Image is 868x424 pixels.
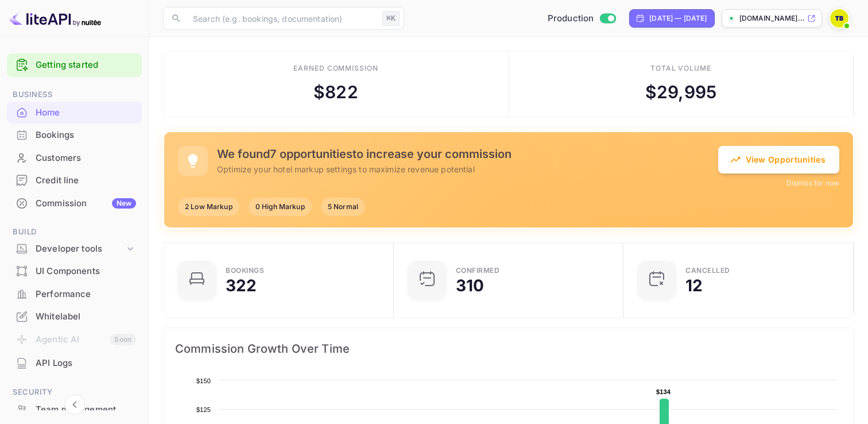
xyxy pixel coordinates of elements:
[739,13,805,24] p: [DOMAIN_NAME]...
[7,53,142,77] div: Getting started
[9,9,101,28] img: LiteAPI logo
[36,403,136,417] div: Team management
[217,147,718,161] h5: We found 7 opportunities to increase your commission
[186,7,378,30] input: Search (e.g. bookings, documentation)
[543,12,621,25] div: Switch to Sandbox mode
[7,226,142,238] span: Build
[293,63,378,74] div: Earned commission
[196,406,211,413] text: $125
[36,106,136,120] div: Home
[7,306,142,327] a: Whitelabel
[548,12,594,25] span: Production
[7,352,142,373] a: API Logs
[175,340,842,358] span: Commission Growth Over Time
[650,63,712,74] div: Total volume
[7,260,142,282] a: UI Components
[36,265,136,278] div: UI Components
[7,124,142,145] a: Bookings
[7,386,142,399] span: Security
[456,277,484,294] div: 310
[7,102,142,124] div: Home
[112,198,136,209] div: New
[36,288,136,301] div: Performance
[7,169,142,191] a: Credit line
[7,260,142,283] div: UI Components
[7,192,142,215] div: CommissionNew
[456,267,500,274] div: Confirmed
[718,146,839,174] button: View Opportunities
[645,79,716,105] div: $ 29,995
[7,147,142,168] a: Customers
[786,178,839,188] button: Dismiss for now
[36,152,136,165] div: Customers
[7,399,142,420] a: Team management
[196,377,211,384] text: $150
[830,9,848,28] img: Traveloka B2B
[649,13,707,24] div: [DATE] — [DATE]
[217,163,718,175] p: Optimize your hotel markup settings to maximize revenue potential
[382,11,400,26] div: ⌘K
[36,59,136,72] a: Getting started
[249,202,312,212] span: 0 High Markup
[685,277,703,294] div: 12
[36,310,136,323] div: Whitelabel
[7,306,142,328] div: Whitelabel
[7,169,142,192] div: Credit line
[7,102,142,123] a: Home
[64,394,85,415] button: Collapse navigation
[7,124,142,147] div: Bookings
[313,79,358,105] div: $ 822
[7,88,142,101] span: Business
[7,352,142,375] div: API Logs
[36,357,136,370] div: API Logs
[226,277,257,294] div: 322
[656,388,671,395] text: $134
[7,283,142,306] div: Performance
[36,197,136,210] div: Commission
[36,174,136,187] div: Credit line
[178,202,239,212] span: 2 Low Markup
[36,129,136,142] div: Bookings
[685,267,730,274] div: CANCELLED
[36,242,125,256] div: Developer tools
[7,239,142,259] div: Developer tools
[7,283,142,304] a: Performance
[226,267,264,274] div: Bookings
[7,192,142,214] a: CommissionNew
[321,202,365,212] span: 5 Normal
[7,147,142,169] div: Customers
